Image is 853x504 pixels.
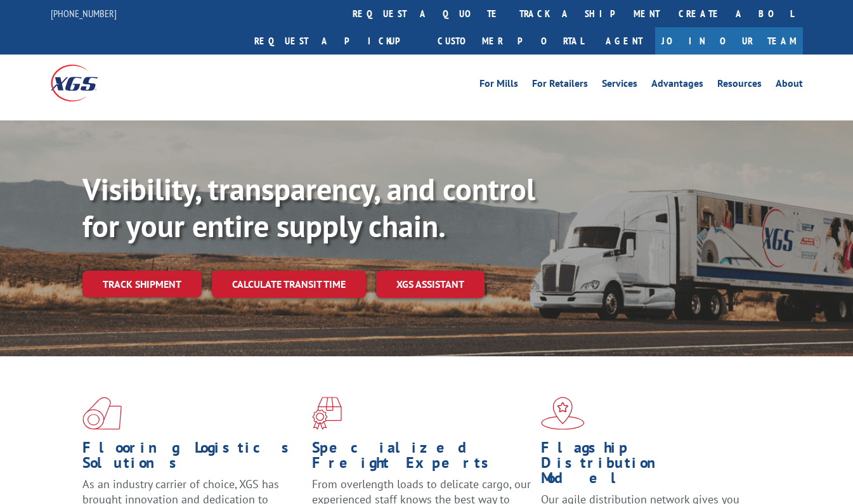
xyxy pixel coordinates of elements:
h1: Flooring Logistics Solutions [82,440,303,477]
img: xgs-icon-flagship-distribution-model-red [541,397,585,430]
a: Services [602,79,637,93]
img: xgs-icon-total-supply-chain-intelligence-red [82,397,122,430]
a: For Retailers [532,79,588,93]
a: For Mills [479,79,518,93]
a: Request a pickup [245,27,428,55]
a: [PHONE_NUMBER] [51,7,117,20]
b: Visibility, transparency, and control for your entire supply chain. [82,169,535,245]
a: Agent [593,27,655,55]
a: Track shipment [82,271,202,297]
a: Resources [717,79,762,93]
a: XGS ASSISTANT [376,271,485,298]
a: Join Our Team [655,27,803,55]
a: About [776,79,803,93]
h1: Specialized Freight Experts [312,440,532,477]
a: Customer Portal [428,27,593,55]
img: xgs-icon-focused-on-flooring-red [312,397,342,430]
a: Calculate transit time [212,271,366,298]
a: Advantages [651,79,703,93]
h1: Flagship Distribution Model [541,440,761,492]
